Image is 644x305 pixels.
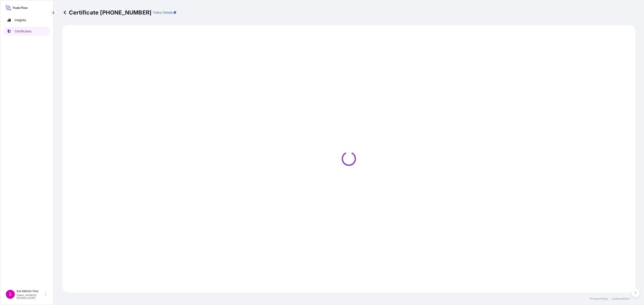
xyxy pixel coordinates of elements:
a: Privacy Policy [590,297,608,301]
p: Suli Adimim-Fine [17,289,44,293]
div: Loading [65,28,632,290]
a: Certificates [4,27,50,36]
a: Cookie Notice [612,297,630,301]
p: Policy Details [153,10,173,15]
span: S [9,292,12,297]
p: Insights [15,18,26,22]
a: Insights [4,16,50,25]
p: [EMAIL_ADDRESS][DOMAIN_NAME] [17,294,44,299]
p: Certificate [PHONE_NUMBER] [63,9,151,16]
p: Certificates [15,29,31,33]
